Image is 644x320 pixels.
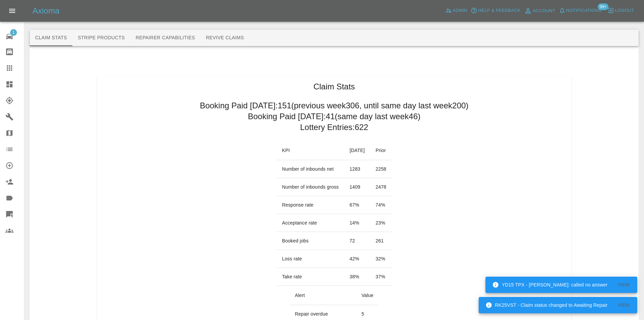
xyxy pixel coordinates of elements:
[606,5,636,16] button: Logout
[344,178,370,196] td: 1409
[277,250,344,268] td: Loss rate
[300,122,368,133] h2: Lottery Entries: 622
[370,160,392,178] td: 2258
[313,81,355,92] h1: Claim Stats
[4,3,20,19] button: Open drawer
[344,214,370,232] td: 14 %
[277,268,344,286] td: Take rate
[370,178,392,196] td: 2478
[277,196,344,214] td: Response rate
[32,5,59,16] h5: Axioma
[453,7,468,15] span: Admin
[469,5,522,16] button: Help & Feedback
[492,279,607,291] div: YD15 TPX - [PERSON_NAME]: called no answer
[370,268,392,286] td: 37 %
[277,160,344,178] td: Number of inbounds net
[248,111,421,122] h2: Booking Paid [DATE]: 41 (same day last week 46 )
[10,29,17,36] span: 1
[344,141,370,160] th: [DATE]
[30,30,72,46] button: Claim Stats
[370,196,392,214] td: 74 %
[200,100,469,111] h2: Booking Paid [DATE]: 151 (previous week 306 , until same day last week 200 )
[200,30,249,46] button: Revive Claims
[344,232,370,250] td: 72
[370,214,392,232] td: 23 %
[613,280,635,290] button: View
[344,268,370,286] td: 38 %
[370,141,392,160] th: Prior
[344,250,370,268] td: 42 %
[277,141,344,160] th: KPI
[478,7,520,15] span: Help & Feedback
[277,214,344,232] td: Acceptance rate
[344,160,370,178] td: 1283
[557,5,603,16] button: Notifications
[289,286,356,305] th: Alert
[485,299,607,311] div: RK25VST - Claim status changed to Awaiting Repair
[613,300,635,311] button: View
[344,196,370,214] td: 67 %
[566,7,601,15] span: Notifications
[615,7,634,15] span: Logout
[444,5,469,16] a: Admin
[277,232,344,250] td: Booked jobs
[370,232,392,250] td: 261
[277,178,344,196] td: Number of inbounds gross
[598,3,609,10] span: 99+
[370,250,392,268] td: 32 %
[533,7,555,15] span: Account
[522,5,557,16] a: Account
[72,30,130,46] button: Stripe Products
[356,286,379,305] th: Value
[130,30,200,46] button: Repairer Capabilities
